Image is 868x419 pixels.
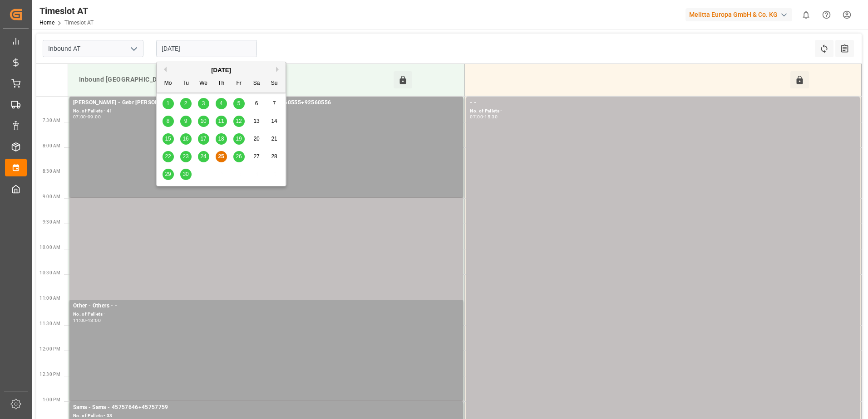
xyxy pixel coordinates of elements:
span: 1 [167,100,170,107]
div: Choose Friday, September 12th, 2025 [233,116,245,127]
div: Choose Sunday, September 28th, 2025 [269,151,280,162]
div: - [86,115,88,119]
div: Choose Tuesday, September 16th, 2025 [180,133,192,145]
div: 07:00 [73,115,86,119]
span: 16 [182,136,188,142]
div: Tu [180,78,192,89]
span: 11 [218,118,224,124]
span: 30 [182,171,188,177]
div: month 2025-09 [159,95,283,183]
span: 19 [236,136,242,142]
div: Choose Friday, September 5th, 2025 [233,98,245,109]
div: Choose Monday, September 1st, 2025 [163,98,174,109]
div: 13:00 [88,318,101,322]
div: Melitta Europa GmbH & Co. KG [686,8,792,21]
div: Choose Sunday, September 14th, 2025 [269,116,280,127]
div: Mo [163,78,174,89]
button: Melitta Europa GmbH & Co. KG [686,6,796,23]
span: 11:00 AM [39,296,60,301]
span: 1:00 PM [43,397,60,402]
div: Sama - Sama - 45757646+45757759 [73,403,459,412]
div: Choose Saturday, September 13th, 2025 [251,116,262,127]
div: Th [216,78,227,89]
div: - [483,115,484,119]
span: 9:00 AM [43,194,60,199]
div: Fr [233,78,245,89]
div: Su [269,78,280,89]
span: 12:30 PM [39,372,60,377]
button: open menu [127,42,140,56]
span: 2 [184,100,187,107]
div: Choose Wednesday, September 24th, 2025 [198,151,209,162]
div: [PERSON_NAME] - Gebr [PERSON_NAME] - 92560520+92560521+92560522+92560555+92560556 [73,98,459,107]
span: 27 [253,153,259,160]
div: Choose Thursday, September 25th, 2025 [216,151,227,162]
span: 3 [202,100,205,107]
span: 22 [165,153,171,160]
div: 07:00 [470,115,483,119]
button: show 0 new notifications [796,5,816,25]
div: Choose Saturday, September 27th, 2025 [251,151,262,162]
div: Choose Monday, September 29th, 2025 [163,169,174,180]
span: 17 [200,136,206,142]
span: 20 [253,136,259,142]
span: 18 [218,136,224,142]
div: Choose Tuesday, September 30th, 2025 [180,169,192,180]
span: 15 [165,136,171,142]
span: 8:00 AM [43,143,60,148]
span: 23 [182,153,188,160]
div: [DATE] [157,66,286,75]
div: Choose Sunday, September 7th, 2025 [269,98,280,109]
span: 11:30 AM [39,321,60,326]
span: 7:30 AM [43,118,60,123]
span: 29 [165,171,171,177]
span: 21 [271,136,277,142]
span: 25 [218,153,224,160]
span: 5 [237,100,241,107]
div: Inbound [GEOGRAPHIC_DATA] [75,71,394,88]
div: Choose Tuesday, September 9th, 2025 [180,116,192,127]
span: 10 [200,118,206,124]
div: Choose Monday, September 8th, 2025 [163,116,174,127]
div: Choose Thursday, September 4th, 2025 [216,98,227,109]
div: Choose Saturday, September 20th, 2025 [251,133,262,145]
div: Choose Friday, September 26th, 2025 [233,151,245,162]
div: Choose Tuesday, September 2nd, 2025 [180,98,192,109]
div: No. of Pallets - 41 [73,107,459,115]
div: 15:30 [484,115,498,119]
div: Other - Others - - [73,302,459,311]
div: Choose Wednesday, September 10th, 2025 [198,116,209,127]
span: 9:30 AM [43,219,60,224]
div: - - [470,98,856,107]
span: 8:30 AM [43,169,60,174]
div: Choose Monday, September 22nd, 2025 [163,151,174,162]
div: No. of Pallets - [470,107,856,115]
input: Type to search/select [43,40,143,57]
span: 10:00 AM [39,245,60,250]
div: Choose Sunday, September 21st, 2025 [269,133,280,145]
span: 12:00 PM [39,346,60,351]
span: 8 [167,118,170,124]
div: Choose Saturday, September 6th, 2025 [251,98,262,109]
div: Choose Monday, September 15th, 2025 [163,133,174,145]
div: Sa [251,78,262,89]
span: 26 [236,153,242,160]
div: 11:00 [73,318,86,322]
span: 9 [184,118,187,124]
div: 09:00 [88,115,101,119]
span: 7 [273,100,276,107]
span: 4 [220,100,223,107]
button: Help Center [816,5,837,25]
div: Choose Wednesday, September 3rd, 2025 [198,98,209,109]
a: Home [39,19,54,26]
div: Choose Wednesday, September 17th, 2025 [198,133,209,145]
button: Next Month [276,67,281,72]
span: 24 [200,153,206,160]
div: Choose Friday, September 19th, 2025 [233,133,245,145]
div: No. of Pallets - [73,311,459,318]
button: Previous Month [161,67,167,72]
div: Choose Thursday, September 18th, 2025 [216,133,227,145]
span: 14 [271,118,277,124]
input: DD.MM.YYYY [156,40,257,57]
div: We [198,78,209,89]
